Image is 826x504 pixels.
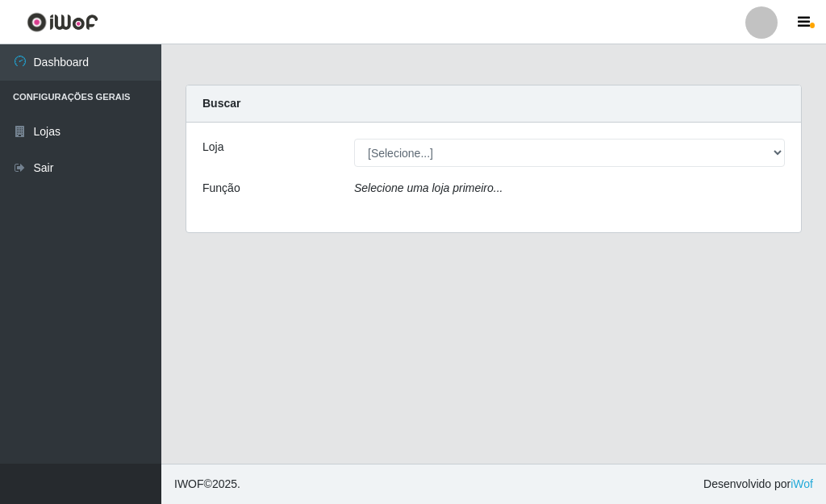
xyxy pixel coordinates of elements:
label: Função [202,180,240,197]
a: iWof [791,477,813,490]
img: CoreUI Logo [27,12,98,32]
i: Selecione uma loja primeiro... [354,181,503,194]
label: Loja [202,139,223,156]
span: IWOF [174,477,204,490]
strong: Buscar [202,97,240,110]
span: Desenvolvido por [703,476,813,493]
span: © 2025 . [174,476,240,493]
